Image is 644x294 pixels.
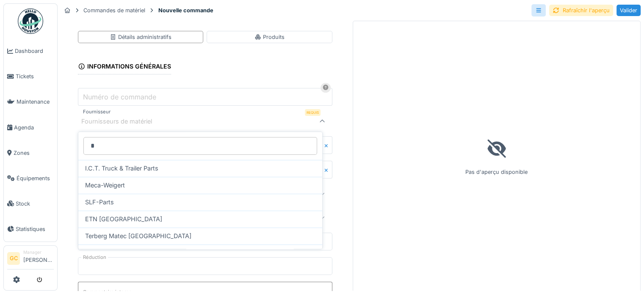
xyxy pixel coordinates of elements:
div: Produits [254,33,285,41]
div: Manager [23,249,54,256]
span: Équipements [17,174,54,182]
span: Tickets [16,72,54,80]
a: Maintenance [4,89,57,115]
div: Rafraîchir l'aperçu [549,5,613,16]
div: Valider [616,5,641,16]
button: Close [323,161,332,179]
a: Zones [4,140,57,165]
a: Stock [4,191,57,216]
div: Pas d'aperçu disponible [353,21,641,292]
li: GC [7,252,20,265]
button: Close [323,136,332,154]
span: Dashboard [15,47,54,55]
span: Terberg Matec [GEOGRAPHIC_DATA] [85,231,191,241]
a: GC Manager[PERSON_NAME] [7,249,54,269]
div: Fournisseurs de matériel [81,117,164,126]
div: Détails administratifs [110,33,171,41]
a: Dashboard [4,38,57,64]
li: [PERSON_NAME] [23,249,54,267]
div: Commandes de matériel [83,6,145,14]
label: Fournisseur [81,108,112,115]
span: Statistiques [16,225,54,233]
label: Réduction [81,254,108,261]
img: Badge_color-CXgf-gQk.svg [18,8,43,34]
span: Agenda [14,124,54,132]
span: SLF-Parts [85,198,114,207]
div: Requis [305,109,321,116]
span: Meca-Weigert [85,181,125,190]
a: Statistiques [4,216,57,242]
span: Zones [14,149,54,157]
a: Équipements [4,165,57,191]
a: Tickets [4,64,57,89]
span: ABM TECNA [85,248,122,258]
strong: Nouvelle commande [155,6,217,14]
div: Informations générales [78,60,171,74]
span: I.C.T. Truck & Trailer Parts [85,164,158,173]
span: ETN [GEOGRAPHIC_DATA] [85,214,162,224]
span: Maintenance [17,98,54,106]
a: Agenda [4,115,57,140]
span: Stock [16,200,54,208]
label: Numéro de commande [81,92,158,102]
